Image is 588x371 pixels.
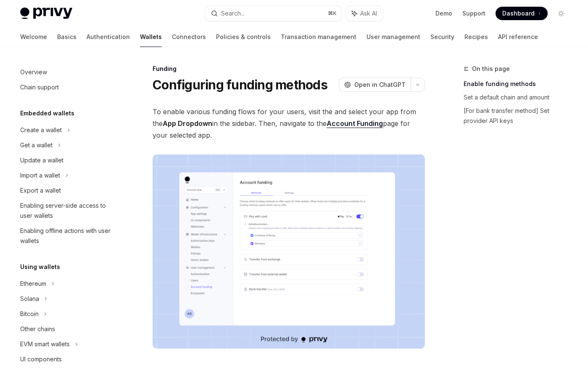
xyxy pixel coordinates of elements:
div: Chain support [20,82,59,92]
a: Enabling offline actions with user wallets [13,223,121,248]
div: EVM smart wallets [20,339,70,349]
a: UI components [13,352,121,367]
button: Ask AI [346,6,383,21]
img: light logo [20,8,72,19]
h5: Using wallets [20,262,60,272]
div: Bitcoin [20,309,39,319]
a: API reference [498,27,538,47]
a: Account Funding [327,119,383,128]
span: Ask AI [360,9,377,18]
h5: Embedded wallets [20,108,74,118]
a: Connectors [172,27,206,47]
a: Wallets [140,27,162,47]
a: Dashboard [496,7,548,20]
div: Enabling offline actions with user wallets [20,226,116,246]
div: Ethereum [20,279,46,289]
div: Enabling server-side access to user wallets [20,201,116,221]
span: Dashboard [502,9,535,18]
a: Other chains [13,321,121,337]
div: Overview [20,67,47,77]
div: Funding [153,65,425,73]
div: Update a wallet [20,155,63,165]
div: Other chains [20,324,55,334]
div: Import a wallet [20,170,60,180]
a: Transaction management [281,27,356,47]
a: Basics [57,27,76,47]
a: Security [430,27,454,47]
button: Toggle dark mode [554,7,568,20]
span: On this page [472,64,510,74]
div: Export a wallet [20,185,61,196]
a: Enabling server-side access to user wallets [13,198,121,223]
a: Update a wallet [13,153,121,168]
div: Solana [20,294,39,304]
strong: App Dropdown [163,119,212,128]
span: Open in ChatGPT [354,81,406,89]
button: Search...⌘K [205,6,342,21]
a: Overview [13,65,121,80]
a: Chain support [13,80,121,95]
div: Search... [221,8,245,18]
div: UI components [20,354,62,364]
span: ⌘ K [328,10,337,17]
a: User management [367,27,420,47]
a: Recipes [464,27,488,47]
div: Get a wallet [20,140,53,150]
div: Create a wallet [20,125,62,135]
a: Demo [435,9,452,18]
a: Support [462,9,485,18]
a: Authentication [87,27,130,47]
a: Enable funding methods [464,77,575,91]
img: Fundingupdate PNG [153,154,425,349]
h1: Configuring funding methods [153,77,327,92]
a: Export a wallet [13,183,121,198]
a: Policies & controls [216,27,271,47]
a: Welcome [20,27,47,47]
a: [For bank transfer method] Set provider API keys [464,104,575,128]
a: Set a default chain and amount [464,91,575,104]
span: To enable various funding flows for your users, visit the and select your app from the in the sid... [153,106,425,141]
button: Open in ChatGPT [339,78,411,92]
